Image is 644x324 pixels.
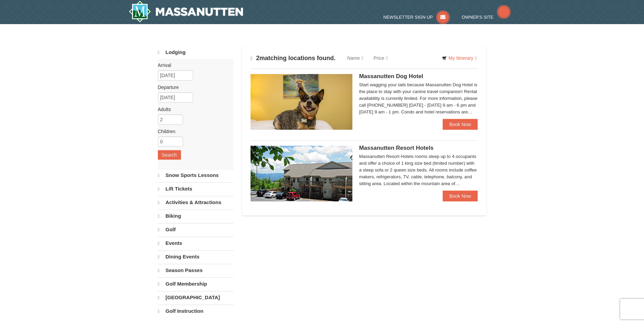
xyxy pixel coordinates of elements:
[368,51,393,65] a: Price
[383,15,433,20] span: Newsletter Sign Up
[438,53,481,63] a: My Itinerary
[158,84,228,91] label: Departure
[158,264,234,277] a: Season Passes
[158,150,181,160] button: Search
[158,277,234,290] a: Golf Membership
[158,128,228,135] label: Children
[462,15,511,20] a: Owner's Site
[158,237,234,250] a: Events
[129,1,243,22] a: Massanutten Resort
[342,51,368,65] a: Name
[359,82,478,115] div: Start wagging your tails because Massanutten Dog Hotel is the place to stay with your canine trav...
[129,1,243,22] img: Massanutten Resort Logo
[359,145,434,151] span: Massanutten Resort Hotels
[251,74,352,130] img: 27428181-5-81c892a3.jpg
[443,119,478,130] a: Book Now
[158,250,234,263] a: Dining Events
[158,46,234,59] a: Lodging
[443,191,478,201] a: Book Now
[158,182,234,195] a: Lift Tickets
[383,15,450,20] a: Newsletter Sign Up
[158,305,234,318] a: Golf Instruction
[158,106,228,113] label: Adults
[158,223,234,236] a: Golf
[158,210,234,222] a: Biking
[462,15,494,20] span: Owner's Site
[158,196,234,209] a: Activities & Attractions
[158,62,228,69] label: Arrival
[251,146,352,201] img: 19219026-1-e3b4ac8e.jpg
[158,291,234,304] a: [GEOGRAPHIC_DATA]
[359,73,423,79] span: Massanutten Dog Hotel
[158,169,234,182] a: Snow Sports Lessons
[359,153,478,187] div: Massanutten Resort Hotels rooms sleep up to 4 occupants and offer a choice of 1 king size bed (li...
